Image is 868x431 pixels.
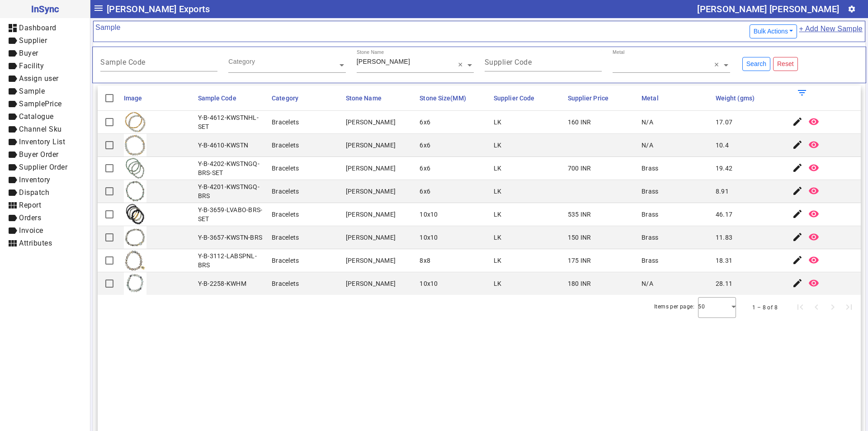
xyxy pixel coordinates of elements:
[19,226,43,235] span: Invoice
[642,118,653,127] div: N/A
[198,95,236,102] span: Sample Code
[808,278,819,289] mat-icon: remove_red_eye
[716,164,732,173] div: 19.42
[272,118,299,127] div: Bracelets
[198,233,263,242] div: Y-B-3657-KWSTN-BRS
[19,74,59,83] span: Assign user
[642,233,658,242] div: Brass
[7,225,18,236] mat-icon: label
[19,87,45,95] span: Sample
[716,187,729,196] div: 8.91
[7,61,18,71] mat-icon: label
[198,251,267,270] div: Y-B-3112-LABSPNL-BRS
[494,233,502,242] div: LK
[346,95,382,102] span: Stone Name
[7,99,18,109] mat-icon: label
[228,57,255,66] div: Category
[19,112,54,121] span: Catalogue
[357,49,384,56] div: Stone Name
[19,188,49,197] span: Dispatch
[198,113,267,131] div: Y-B-4612-KWSTNHL-SET
[494,118,502,127] div: LK
[808,162,819,173] mat-icon: remove_red_eye
[19,137,65,146] span: Inventory List
[568,210,591,219] div: 535 INR
[750,24,797,38] button: Bulk Actions
[124,157,146,180] img: 10cea3f1-09ad-4ed8-b814-e976975b092d
[198,205,267,223] div: Y-B-3659-LVABO-BRS-SET
[346,279,396,288] div: [PERSON_NAME]
[642,164,658,173] div: Brass
[19,213,41,222] span: Orders
[7,73,18,84] mat-icon: label
[798,23,863,40] a: + Add New Sample
[7,111,18,122] mat-icon: label
[808,208,819,219] mat-icon: remove_red_eye
[7,175,18,185] mat-icon: label
[716,141,729,150] div: 10.4
[198,279,246,288] div: Y-B-2258-KWHM
[808,139,819,150] mat-icon: remove_red_eye
[494,141,502,150] div: LK
[420,279,438,288] div: 10x10
[792,255,803,265] mat-icon: edit
[792,278,803,289] mat-icon: edit
[792,185,803,196] mat-icon: edit
[420,118,430,127] div: 6x6
[198,182,267,200] div: Y-B-4201-KWSTNGQ-BRS
[697,2,839,16] div: [PERSON_NAME] [PERSON_NAME]
[7,48,18,59] mat-icon: label
[792,208,803,219] mat-icon: edit
[346,164,396,173] div: [PERSON_NAME]
[568,233,591,242] div: 150 INR
[7,149,18,160] mat-icon: label
[19,24,57,32] span: Dashboard
[848,5,856,13] mat-icon: settings
[7,162,18,173] mat-icon: label
[346,141,396,150] div: [PERSON_NAME]
[19,49,38,57] span: Buyer
[420,187,430,196] div: 6x6
[716,233,732,242] div: 11.83
[808,116,819,127] mat-icon: remove_red_eye
[7,200,18,211] mat-icon: view_module
[19,36,47,45] span: Supplier
[494,210,502,219] div: LK
[19,239,52,247] span: Attributes
[7,86,18,97] mat-icon: label
[716,95,755,102] span: Weight (gms)
[568,95,609,102] span: Supplier Price
[19,175,51,184] span: Inventory
[642,210,658,219] div: Brass
[124,249,146,272] img: e60fbd5a-2f53-4e8a-8dc7-f9811402dd80
[792,232,803,242] mat-icon: edit
[752,303,778,312] div: 1 – 8 of 8
[7,213,18,223] mat-icon: label
[346,187,396,196] div: [PERSON_NAME]
[485,58,532,66] mat-label: Supplier Code
[272,95,298,102] span: Category
[272,164,299,173] div: Bracelets
[7,238,18,249] mat-icon: view_module
[568,256,591,265] div: 175 INR
[357,58,410,65] span: [PERSON_NAME]
[7,23,18,33] mat-icon: dashboard
[792,139,803,150] mat-icon: edit
[7,124,18,135] mat-icon: label
[93,21,865,42] mat-card-header: Sample
[100,58,146,66] mat-label: Sample Code
[642,279,653,288] div: N/A
[124,95,142,102] span: Image
[494,164,502,173] div: LK
[716,256,732,265] div: 18.31
[107,2,210,16] span: [PERSON_NAME] Exports
[420,210,438,219] div: 10x10
[272,210,299,219] div: Bracelets
[773,57,798,71] button: Reset
[124,111,146,133] img: 34da7028-9c93-42b9-82ec-2917486ee5f4
[797,87,807,98] mat-icon: filter_list
[7,137,18,147] mat-icon: label
[420,141,430,150] div: 6x6
[346,210,396,219] div: [PERSON_NAME]
[613,49,625,56] div: Metal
